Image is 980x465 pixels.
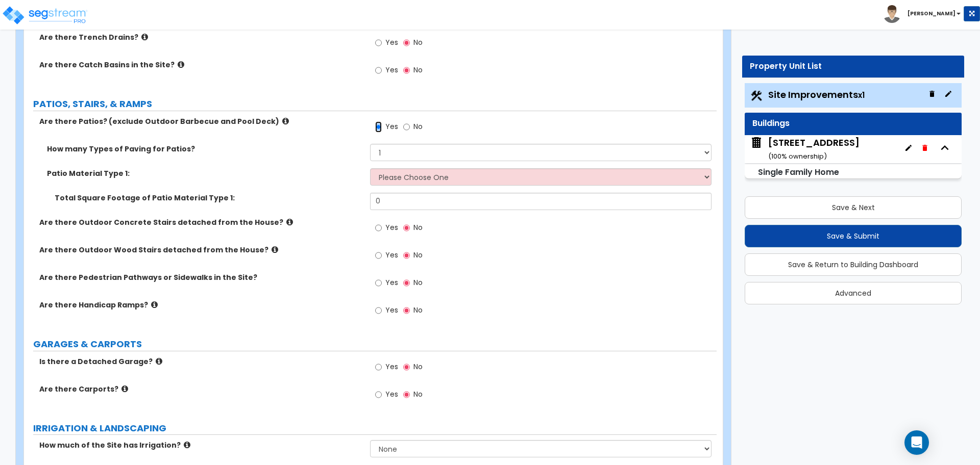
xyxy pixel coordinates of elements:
input: No [403,389,410,400]
label: Are there Pedestrian Pathways or Sidewalks in the Site? [39,272,362,282]
img: avatar.png [883,5,901,23]
label: How much of the Site has Irrigation? [39,440,362,450]
div: Property Unit List [750,61,957,72]
input: No [403,222,410,234]
button: Save & Submit [745,225,962,247]
span: 11012 Middle Stream Dr [750,136,860,162]
span: No [413,121,423,132]
span: Yes [385,222,398,232]
span: Yes [385,250,398,260]
label: Total Square Footage of Patio Material Type 1: [55,193,362,203]
input: No [403,37,410,48]
i: click for more info! [151,301,158,308]
button: Save & Next [745,196,962,219]
label: Patio Material Type 1: [47,168,362,178]
button: Advanced [745,282,962,304]
input: No [403,305,410,316]
span: Yes [385,37,398,47]
label: Are there Outdoor Wood Stairs detached from the House? [39,245,362,255]
input: Yes [375,305,382,316]
div: [STREET_ADDRESS] [768,136,860,162]
i: click for more info! [141,33,148,41]
small: x1 [858,90,865,100]
input: Yes [375,389,382,400]
span: No [413,65,423,75]
input: No [403,65,410,76]
i: click for more info! [156,357,162,365]
label: Are there Patios? (exclude Outdoor Barbecue and Pool Deck) [39,116,362,126]
i: click for more info! [121,385,128,393]
span: No [413,305,423,315]
span: Yes [385,305,398,315]
i: click for more info! [178,61,184,68]
label: Are there Outdoor Concrete Stairs detached from the House? [39,217,362,227]
span: No [413,361,423,372]
label: Are there Trench Drains? [39,32,362,42]
label: Are there Handicap Ramps? [39,300,362,310]
input: Yes [375,121,382,133]
span: Yes [385,121,398,132]
b: [PERSON_NAME] [908,10,955,17]
span: No [413,37,423,47]
span: Yes [385,361,398,372]
img: logo_pro_r.png [2,5,88,25]
input: Yes [375,250,382,261]
label: Are there Catch Basins in the Site? [39,60,362,70]
input: No [403,277,410,289]
label: How many Types of Paving for Patios? [47,144,362,154]
img: Construction.png [750,89,763,102]
span: Yes [385,65,398,75]
label: IRRIGATION & LANDSCAPING [33,422,717,435]
input: Yes [375,65,382,76]
span: No [413,389,423,399]
input: Yes [375,37,382,48]
input: No [403,121,410,133]
i: click for more info! [286,218,293,226]
label: Are there Carports? [39,384,362,394]
small: ( 100 % ownership) [768,151,827,161]
small: Single Family Home [758,166,839,178]
span: Site Improvements [768,88,865,101]
span: No [413,277,423,288]
i: click for more info! [184,441,190,449]
label: Is there a Detached Garage? [39,356,362,367]
span: Yes [385,389,398,399]
input: No [403,361,410,373]
div: Buildings [752,118,954,130]
input: Yes [375,361,382,373]
span: No [413,250,423,260]
span: No [413,222,423,232]
img: building.svg [750,136,763,149]
i: click for more info! [272,246,278,253]
input: No [403,250,410,261]
input: Yes [375,222,382,234]
label: GARAGES & CARPORTS [33,338,717,351]
input: Yes [375,277,382,289]
button: Save & Return to Building Dashboard [745,253,962,276]
div: Open Intercom Messenger [904,430,929,455]
i: click for more info! [282,117,289,125]
label: PATIOS, STAIRS, & RAMPS [33,97,717,111]
span: Yes [385,277,398,288]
